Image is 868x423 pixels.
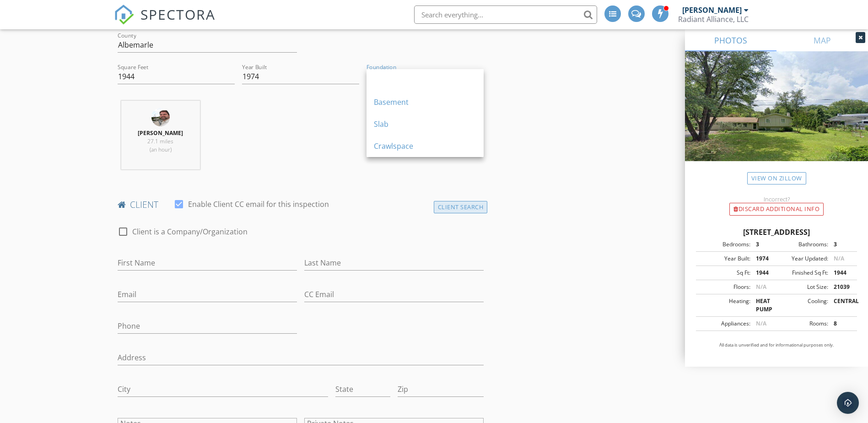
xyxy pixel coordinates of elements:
[747,172,806,184] a: View on Zillow
[750,255,776,263] div: 1974
[828,283,854,291] div: 21039
[685,195,868,203] div: Incorrect?
[750,269,776,277] div: 1944
[834,255,844,262] span: N/A
[750,297,776,314] div: HEAT PUMP
[140,5,216,24] span: SPECTORA
[150,146,172,153] span: (an hour)
[685,51,868,183] img: streetview
[750,240,776,249] div: 3
[414,5,597,24] input: Search everything...
[776,255,828,263] div: Year Updated:
[678,15,749,24] div: Radiant Alliance, LLC
[729,203,824,216] div: Discard Additional info
[828,269,854,277] div: 1944
[776,297,828,314] div: Cooling:
[374,97,476,108] div: Basement
[756,283,766,291] span: N/A
[699,240,750,249] div: Bedrooms:
[776,320,828,328] div: Rooms:
[434,201,488,213] div: Client Search
[837,392,859,414] div: Open Intercom Messenger
[138,129,183,137] strong: [PERSON_NAME]
[828,240,854,249] div: 3
[776,283,828,291] div: Lot Size:
[374,119,476,130] div: Slab
[756,320,766,327] span: N/A
[114,5,134,25] img: The Best Home Inspection Software - Spectora
[118,199,484,211] h4: client
[696,342,857,348] p: All data is unverified and for informational purposes only.
[147,137,173,145] span: 27.1 miles
[151,108,170,126] img: img_9481.jpg
[699,255,750,263] div: Year Built:
[776,240,828,249] div: Bathrooms:
[699,320,750,328] div: Appliances:
[828,297,854,314] div: CENTRAL
[696,227,857,238] div: [STREET_ADDRESS]
[776,29,868,51] a: MAP
[685,29,776,51] a: PHOTOS
[699,269,750,277] div: Sq Ft:
[682,5,742,15] div: [PERSON_NAME]
[699,283,750,291] div: Floors:
[699,297,750,314] div: Heating:
[188,200,329,209] label: Enable Client CC email for this inspection
[776,269,828,277] div: Finished Sq Ft:
[132,227,248,236] label: Client is a Company/Organization
[374,141,476,152] div: Crawlspace
[114,12,216,32] a: SPECTORA
[828,320,854,328] div: 8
